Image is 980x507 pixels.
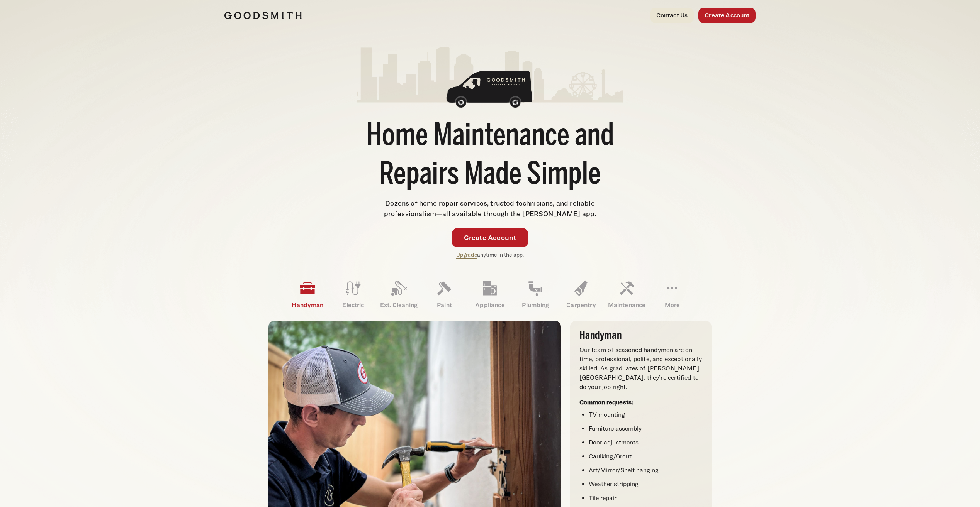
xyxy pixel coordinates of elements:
h3: Handyman [579,330,702,341]
a: Create Account [452,228,529,247]
img: Goodsmith [224,12,302,19]
p: Ext. Cleaning [376,301,421,310]
li: TV mounting [589,410,702,419]
a: Handyman [285,274,330,314]
a: Plumbing [513,274,558,314]
p: Maintenance [604,301,649,310]
a: Carpentry [558,274,604,314]
p: Electric [330,301,376,310]
a: Maintenance [604,274,649,314]
p: Carpentry [558,301,604,310]
p: Paint [421,301,467,310]
a: Ext. Cleaning [376,274,421,314]
span: Dozens of home repair services, trusted technicians, and reliable professionalism—all available t... [384,199,596,218]
a: Create Account [698,8,756,23]
strong: Common requests: [579,399,634,406]
li: Caulking/Grout [589,452,702,461]
li: Weather stripping [589,480,702,489]
p: More [649,301,695,310]
p: Handyman [285,301,330,310]
p: Appliance [467,301,513,310]
h1: Home Maintenance and Repairs Made Simple [357,118,623,195]
li: Furniture assembly [589,424,702,433]
a: Appliance [467,274,513,314]
a: More [649,274,695,314]
p: Plumbing [513,301,558,310]
li: Tile repair [589,493,702,503]
p: anytime in the app. [456,250,524,259]
a: Contact Us [650,8,694,23]
li: Art/Mirror/Shelf hanging [589,466,702,475]
li: Door adjustments [589,438,702,447]
a: Upgrade [456,251,477,258]
a: Electric [330,274,376,314]
a: Paint [421,274,467,314]
p: Our team of seasoned handymen are on-time, professional, polite, and exceptionally skilled. As gr... [579,345,702,392]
